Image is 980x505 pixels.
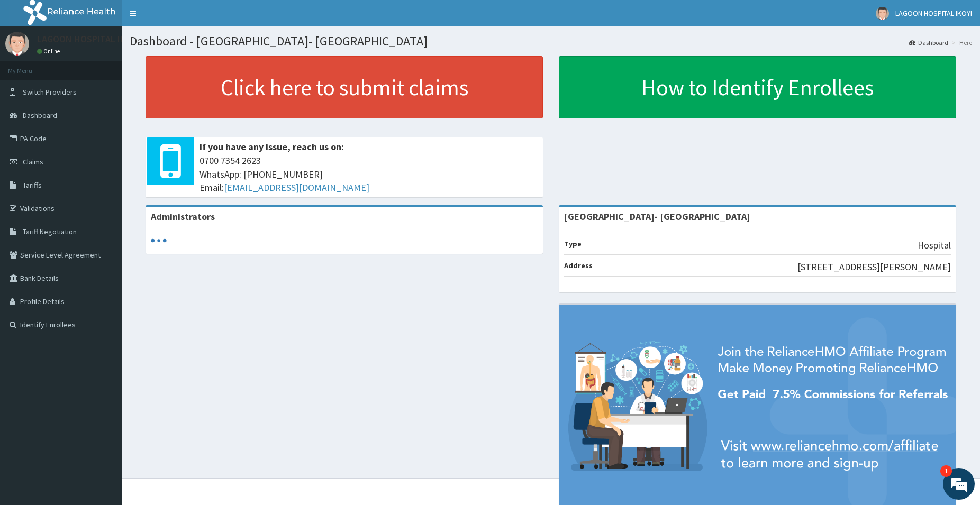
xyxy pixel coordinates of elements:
[23,227,77,236] span: Tariff Negotiation
[130,34,972,48] h1: Dashboard - [GEOGRAPHIC_DATA]- [GEOGRAPHIC_DATA]
[146,56,543,118] a: Click here to submit claims
[909,38,948,47] a: Dashboard
[23,87,77,97] span: Switch Providers
[797,260,951,274] p: [STREET_ADDRESS][PERSON_NAME]
[151,210,215,223] b: Administrators
[23,180,42,190] span: Tariffs
[940,465,952,477] em: 1
[224,181,369,194] a: [EMAIL_ADDRESS][DOMAIN_NAME]
[37,48,62,55] a: Online
[23,111,57,120] span: Dashboard
[564,239,582,249] b: Type
[37,34,139,44] p: LAGOON HOSPITAL IKOYI
[559,56,956,118] a: How to Identify Enrollees
[564,261,593,270] b: Address
[199,154,538,195] span: 0700 7354 2623 WhatsApp: [PHONE_NUMBER] Email:
[23,157,43,167] span: Claims
[199,141,344,153] b: If you have any issue, reach us on:
[949,38,972,47] li: Here
[564,210,750,223] strong: [GEOGRAPHIC_DATA]- [GEOGRAPHIC_DATA]
[918,238,951,252] p: Hospital
[5,32,29,56] img: User Image
[151,233,167,249] svg: audio-loading
[876,7,889,20] img: User Image
[895,8,972,18] span: LAGOON HOSPITAL IKOYI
